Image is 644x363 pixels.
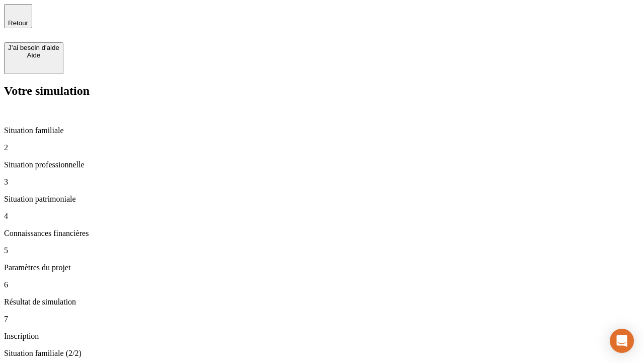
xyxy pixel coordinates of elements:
p: 5 [4,246,640,255]
div: Open Intercom Messenger [610,329,634,353]
div: J’ai besoin d'aide [8,44,59,51]
p: 7 [4,315,640,324]
p: Paramètres du projet [4,263,640,272]
p: 4 [4,212,640,221]
button: Retour [4,4,32,28]
p: Situation patrimoniale [4,195,640,204]
p: Connaissances financières [4,229,640,238]
p: Situation familiale (2/2) [4,349,640,358]
p: 3 [4,177,640,187]
span: Retour [8,19,28,27]
h2: Votre simulation [4,84,640,98]
p: Situation professionnelle [4,160,640,169]
p: 2 [4,143,640,152]
p: Résultat de simulation [4,297,640,307]
button: J’ai besoin d'aideAide [4,42,63,74]
p: Situation familiale [4,126,640,135]
p: 6 [4,280,640,289]
div: Aide [8,51,59,59]
p: Inscription [4,332,640,341]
